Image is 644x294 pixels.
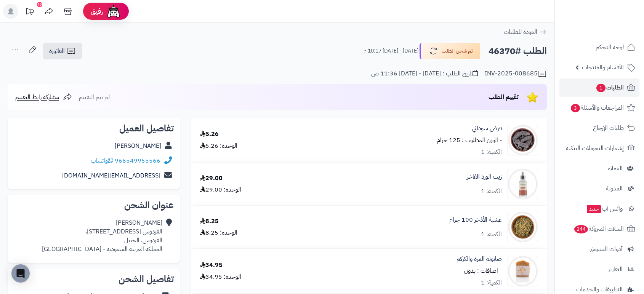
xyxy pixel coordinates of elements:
[559,38,639,56] a: لوحة التحكم
[79,93,110,102] span: لم يتم التقييم
[11,264,30,283] div: Open Intercom Messenger
[437,136,502,145] small: - الوزن المطلوب : 125 جرام
[606,183,623,194] span: المدونة
[20,4,39,21] a: تحديثات المنصة
[485,69,547,78] div: INV-2025-008685
[508,169,538,199] img: 1690433571-Rose%20Oil%20-%20Web-90x90.jpg
[14,124,174,133] h2: تفاصيل العميل
[371,69,478,78] div: تاريخ الطلب : [DATE] - [DATE] 11:36 ص
[200,261,223,270] div: 34.95
[559,78,639,97] a: الطلبات1
[200,130,219,139] div: 5.26
[15,93,72,102] a: مشاركة رابط التقييم
[481,230,502,239] div: الكمية: 1
[596,82,624,93] span: الطلبات
[593,123,624,133] span: طلبات الإرجاع
[608,163,623,174] span: العملاء
[457,255,502,264] a: صابونة المرة والكركم
[14,275,174,284] h2: تفاصيل الشحن
[489,93,519,102] span: تقييم الطلب
[15,93,59,102] span: مشاركة رابط التقييم
[566,143,624,153] span: إشعارات التحويلات البنكية
[42,219,162,253] div: [PERSON_NAME] الفردوس [STREET_ADDRESS]، الفردوس، الجبيل المملكة العربية السعودية - [GEOGRAPHIC_DATA]
[464,266,502,275] small: - اضافات : بدون
[574,224,624,234] span: السلات المتروكة
[508,256,538,286] img: 1735843653-Myrrh%20and%20Turmeric%20Soap%201-90x90.jpg
[608,264,623,275] span: التقارير
[559,260,639,278] a: التقارير
[115,156,160,165] a: 966549955566
[420,43,481,59] button: تم شحن الطلب
[91,7,103,16] span: رفيق
[49,46,65,56] span: الفاتورة
[559,200,639,218] a: وآتس آبجديد
[37,2,42,7] div: 10
[481,278,502,287] div: الكمية: 1
[559,220,639,238] a: السلات المتروكة244
[570,102,624,113] span: المراجعات والأسئلة
[559,240,639,258] a: أدوات التسويق
[200,185,241,194] div: الوحدة: 29.00
[467,173,502,181] a: زيت الورد الفاخر
[596,84,606,92] span: 1
[91,156,113,165] a: واتساب
[62,171,160,180] a: [EMAIL_ADDRESS][DOMAIN_NAME]
[574,225,588,233] span: 244
[472,124,502,133] a: قرض سوداني
[200,217,219,226] div: 8.25
[582,62,624,73] span: الأقسام والمنتجات
[559,159,639,177] a: العملاء
[559,119,639,137] a: طلبات الإرجاع
[587,205,601,213] span: جديد
[14,201,174,210] h2: عنوان الشحن
[115,141,161,150] a: [PERSON_NAME]
[200,142,237,150] div: الوحدة: 5.26
[200,228,237,237] div: الوحدة: 8.25
[586,203,623,214] span: وآتس آب
[449,216,502,224] a: عشبة الأذخر 100 جرام
[590,244,623,254] span: أدوات التسويق
[559,99,639,117] a: المراجعات والأسئلة3
[596,42,624,53] span: لوحة التحكم
[571,104,580,112] span: 3
[200,174,223,183] div: 29.00
[504,27,537,37] span: العودة للطلبات
[504,27,547,37] a: العودة للطلبات
[559,179,639,198] a: المدونة
[43,43,82,59] a: الفاتورة
[489,43,547,59] h2: الطلب #46370
[106,4,121,19] img: ai-face.png
[481,148,502,157] div: الكمية: 1
[508,125,538,155] img: 1661779560-Nep%20Nep%20Pods-90x90.jpg
[559,139,639,157] a: إشعارات التحويلات البنكية
[200,273,241,281] div: الوحدة: 34.95
[508,212,538,242] img: 1693553536-Camel%20Grass-90x90.jpg
[481,187,502,196] div: الكمية: 1
[364,47,418,55] small: [DATE] - [DATE] 10:17 م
